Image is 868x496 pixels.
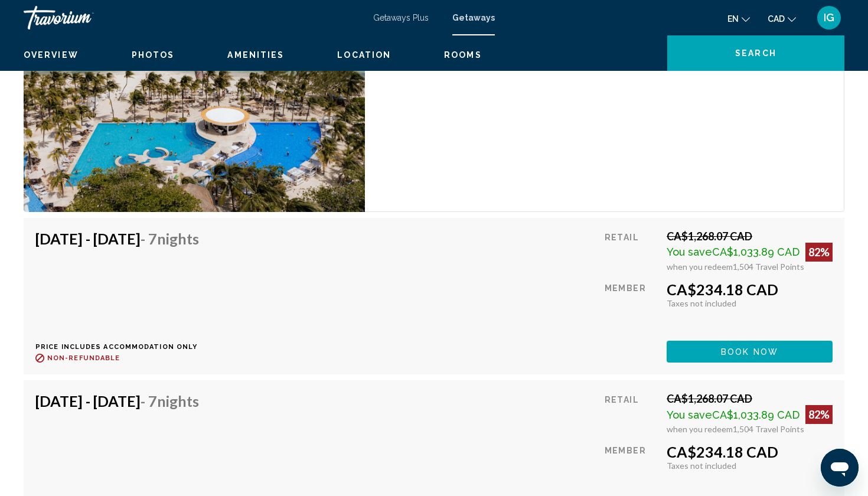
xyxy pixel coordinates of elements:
p: Price includes accommodation only [35,343,208,351]
button: Amenities [227,50,284,60]
span: Book now [721,347,778,357]
a: Getaways Plus [373,13,429,22]
span: Amenities [227,50,284,60]
iframe: Button to launch messaging window [821,449,859,487]
div: Member [605,280,658,332]
span: when you redeem [667,262,733,272]
span: when you redeem [667,424,733,434]
span: 1,504 Travel Points [733,424,804,434]
span: Overview [24,50,79,60]
span: - 7 [141,392,199,410]
span: en [727,14,739,24]
a: Getaways [452,13,495,22]
button: Search [667,35,844,71]
span: Location [337,50,391,60]
button: Overview [24,50,79,60]
span: Nights [157,230,199,247]
div: Member [605,443,658,494]
div: Retail [605,230,658,272]
span: You save [667,246,712,258]
button: User Menu [814,5,844,30]
span: Photos [132,50,175,60]
span: 1,504 Travel Points [733,262,804,272]
div: 82% [805,243,833,262]
span: IG [824,12,834,24]
button: Location [337,50,391,60]
button: Book now [667,341,833,363]
span: Search [735,49,776,58]
span: Rooms [444,50,482,60]
span: - 7 [141,230,199,247]
div: 82% [805,405,833,424]
button: Photos [132,50,175,60]
div: Retail [605,392,658,434]
button: Change currency [768,10,796,27]
span: CA$1,033.89 CAD [712,246,800,258]
div: CA$234.18 CAD [667,443,833,461]
div: CA$1,268.07 CAD [667,392,833,405]
span: CAD [768,14,785,24]
span: You save [667,409,712,421]
h4: [DATE] - [DATE] [35,230,199,247]
span: Taxes not included [667,461,736,471]
span: CA$1,033.89 CAD [712,409,800,421]
span: Taxes not included [667,298,736,308]
span: Non-refundable [47,354,120,362]
button: Change language [727,10,750,27]
span: Nights [157,392,199,410]
div: CA$234.18 CAD [667,280,833,298]
a: Travorium [24,6,361,30]
button: Rooms [444,50,482,60]
div: CA$1,268.07 CAD [667,230,833,243]
h4: [DATE] - [DATE] [35,392,199,410]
